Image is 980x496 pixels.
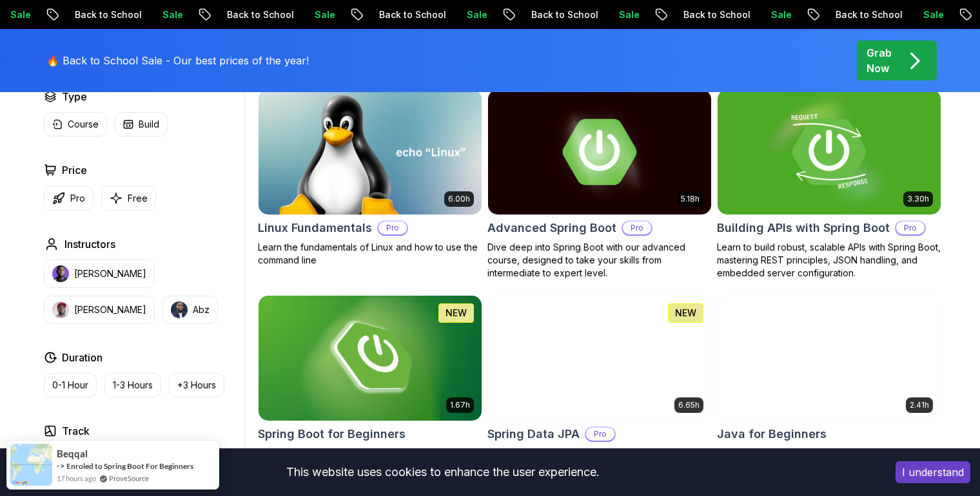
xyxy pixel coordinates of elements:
p: Back to School [519,8,607,21]
p: Grab Now [867,45,892,76]
h2: Spring Boot for Beginners [258,425,406,443]
p: Learn to build robust, scalable APIs with Spring Boot, mastering REST principles, JSON handling, ... [717,241,941,280]
p: Back to School [63,8,150,21]
p: 6.65h [678,400,700,410]
div: This website uses cookies to enhance the user experience. [10,458,876,486]
button: instructor imgAbz [162,296,218,324]
p: Sale [911,8,952,21]
h2: Instructors [64,236,115,252]
img: Java for Beginners card [718,296,941,421]
button: instructor img[PERSON_NAME] [44,296,155,324]
p: Abz [193,303,210,316]
p: Back to School [367,8,455,21]
button: instructor img[PERSON_NAME] [44,260,155,288]
p: Sale [302,8,344,21]
h2: Spring Data JPA [487,425,580,443]
h2: Linux Fundamentals [258,219,372,237]
p: Build [139,118,159,131]
h2: Type [62,89,87,104]
button: Build [115,112,168,137]
a: Linux Fundamentals card6.00hLinux FundamentalsProLearn the fundamentals of Linux and how to use t... [258,89,482,267]
a: Spring Data JPA card6.65hNEWSpring Data JPAProMaster database management, advanced querying, and ... [487,295,712,473]
p: 6.00h [448,194,470,204]
p: [PERSON_NAME] [74,303,146,316]
p: Sale [150,8,191,21]
p: 2.41h [910,400,929,410]
p: NEW [446,307,467,320]
p: Pro [623,222,651,234]
img: instructor img [52,265,69,282]
p: Free [128,192,148,205]
h2: Price [62,162,87,178]
h2: Building APIs with Spring Boot [717,219,890,237]
p: Sale [607,8,648,21]
button: Free [101,186,156,211]
span: 17 hours ago [57,473,96,484]
span: Beqqal [57,448,88,459]
p: Build a CRUD API with Spring Boot and PostgreSQL database using Spring Data JPA and Spring AI [258,447,482,473]
img: Spring Data JPA card [488,296,711,421]
p: Sale [759,8,800,21]
img: Advanced Spring Boot card [488,90,711,215]
p: Learn the fundamentals of Linux and how to use the command line [258,241,482,267]
p: Pro [378,222,407,234]
p: Back to School [823,8,911,21]
img: instructor img [52,301,69,318]
a: Spring Boot for Beginners card1.67hNEWSpring Boot for BeginnersBuild a CRUD API with Spring Boot ... [258,295,482,473]
p: 1-3 Hours [113,379,153,392]
button: 0-1 Hour [44,373,97,397]
p: 🔥 Back to School Sale - Our best prices of the year! [46,53,309,68]
p: Back to School [671,8,759,21]
p: Back to School [215,8,302,21]
p: 3.30h [907,194,929,204]
span: -> [57,461,65,471]
p: Master database management, advanced querying, and expert data handling with ease [487,447,712,473]
a: Java for Beginners card2.41hJava for BeginnersBeginner-friendly Java course for essential program... [717,295,941,473]
a: Enroled to Spring Boot For Beginners [66,461,193,471]
h2: Java for Beginners [717,425,827,443]
p: +3 Hours [177,379,216,392]
h2: Advanced Spring Boot [487,219,616,237]
p: Pro [896,222,925,234]
p: Pro [70,192,85,205]
button: 1-3 Hours [104,373,161,397]
button: +3 Hours [169,373,224,397]
p: Beginner-friendly Java course for essential programming skills and application development [717,447,941,473]
img: instructor img [171,301,188,318]
p: 1.67h [450,400,470,410]
p: NEW [675,307,696,320]
a: Building APIs with Spring Boot card3.30hBuilding APIs with Spring BootProLearn to build robust, s... [717,89,941,280]
p: Pro [586,428,614,441]
h2: Track [62,423,90,439]
img: Spring Boot for Beginners card [259,296,482,421]
p: Sale [455,8,496,21]
p: Dive deep into Spring Boot with our advanced course, designed to take your skills from intermedia... [487,241,712,280]
img: Linux Fundamentals card [259,90,482,215]
h2: Duration [62,350,103,365]
button: Accept cookies [896,461,970,483]
p: [PERSON_NAME] [74,267,146,280]
img: provesource social proof notification image [10,444,52,486]
button: Pro [44,186,93,211]
a: ProveSource [109,473,149,484]
p: Course [68,118,99,131]
p: 0-1 Hour [52,379,88,392]
p: 5.18h [681,194,700,204]
button: Course [44,112,107,137]
a: Advanced Spring Boot card5.18hAdvanced Spring BootProDive deep into Spring Boot with our advanced... [487,89,712,280]
img: Building APIs with Spring Boot card [718,90,941,215]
